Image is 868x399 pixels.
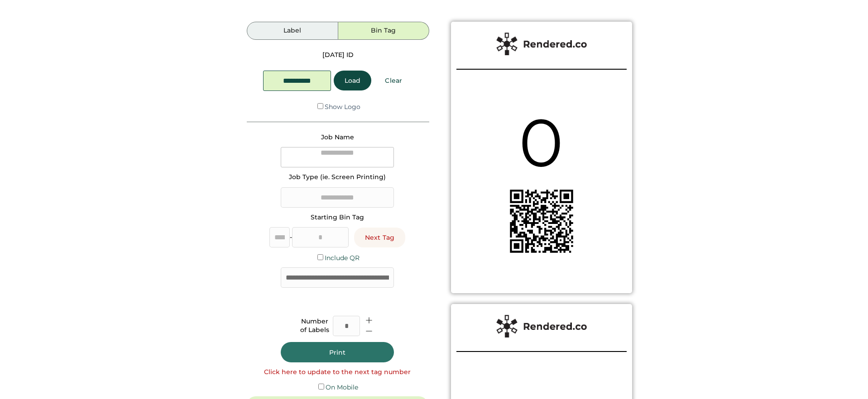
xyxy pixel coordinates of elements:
[311,213,364,222] div: Starting Bin Tag
[496,315,587,337] img: Rendered%20Label%20Logo%402x.png
[515,96,568,190] div: 0
[290,233,292,242] div: -
[325,103,360,111] label: Show Logo
[322,51,354,60] div: [DATE] ID
[247,22,338,40] button: Label
[338,22,429,40] button: Bin Tag
[300,317,329,335] div: Number of Labels
[374,71,413,90] button: Clear
[289,173,386,182] div: Job Type (ie. Screen Printing)
[496,33,587,55] img: Rendered%20Label%20Logo%402x.png
[326,383,358,391] label: On Mobile
[264,368,411,377] div: Click here to update to the next tag number
[334,71,371,90] button: Load
[281,342,394,362] button: Print
[325,254,360,262] label: Include QR
[321,133,354,142] div: Job Name
[354,228,405,247] button: Next Tag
